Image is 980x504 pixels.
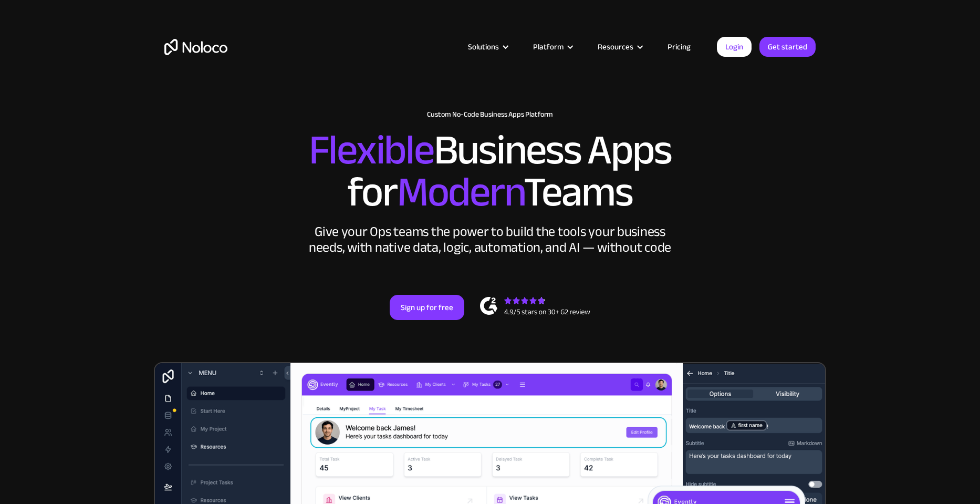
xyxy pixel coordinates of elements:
[533,40,564,54] div: Platform
[164,129,816,213] h2: Business Apps for Teams
[759,37,816,57] a: Get started
[164,110,816,119] h1: Custom No-Code Business Apps Platform
[390,295,464,320] a: Sign up for free
[397,153,524,231] span: Modern
[598,40,633,54] div: Resources
[306,224,674,255] div: Give your Ops teams the power to build the tools your business needs, with native data, logic, au...
[309,111,434,189] span: Flexible
[164,39,227,55] a: home
[585,40,654,54] div: Resources
[520,40,585,54] div: Platform
[717,37,752,57] a: Login
[468,40,499,54] div: Solutions
[654,40,704,54] a: Pricing
[455,40,520,54] div: Solutions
